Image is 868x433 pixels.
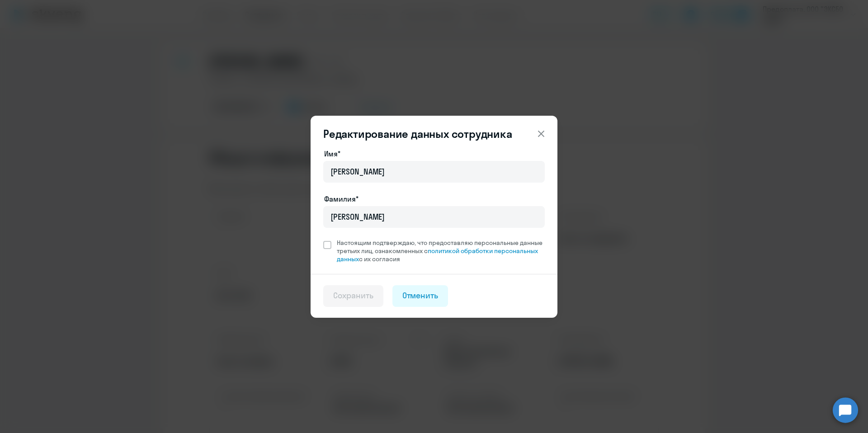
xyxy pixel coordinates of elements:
[337,247,538,263] a: политикой обработки персональных данных
[311,127,557,141] header: Редактирование данных сотрудника
[402,290,439,301] div: Отменить
[333,290,373,301] div: Сохранить
[323,285,383,307] button: Сохранить
[392,285,448,307] button: Отменить
[324,193,359,204] label: Фамилия*
[337,239,545,263] span: Настоящим подтверждаю, что предоставляю персональные данные третьих лиц, ознакомленных с с их сог...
